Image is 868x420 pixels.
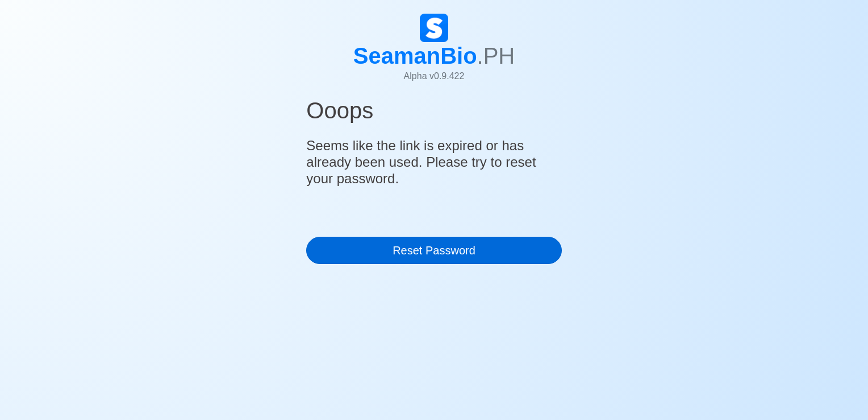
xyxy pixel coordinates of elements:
[420,14,448,42] img: Logo
[306,237,561,264] a: Reset Password
[353,69,515,83] p: Alpha v 0.9.422
[353,14,515,92] a: SeamanBio.PHAlpha v0.9.422
[477,43,515,68] span: .PH
[306,97,561,129] h1: Ooops
[353,42,515,69] h1: SeamanBio
[306,133,561,191] h4: Seems like the link is expired or has already been used. Please try to reset your password.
